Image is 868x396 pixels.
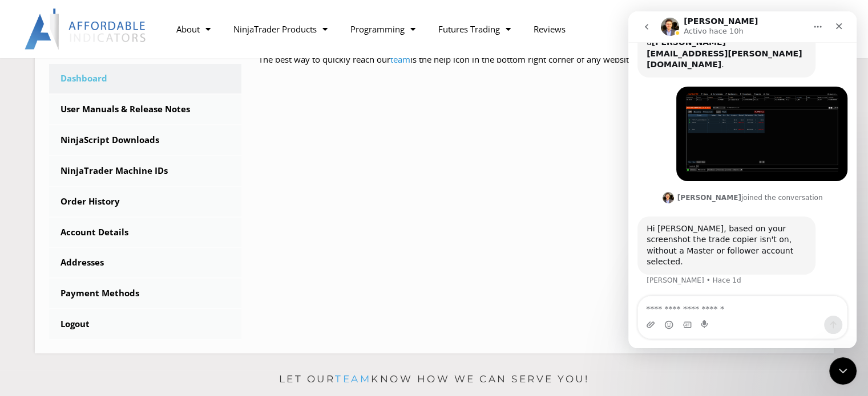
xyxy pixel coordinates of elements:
[49,156,242,186] a: NinjaTrader Machine IDs
[49,125,242,155] a: NinjaScript Downloads
[49,64,242,93] a: Dashboard
[335,373,371,385] a: team
[25,9,147,50] img: LogoAI | Affordable Indicators – NinjaTrader
[829,357,857,385] iframe: Intercom live chat
[49,309,242,339] a: Logout
[628,11,857,348] iframe: Intercom live chat
[49,279,242,308] a: Payment Methods
[165,16,677,42] nav: Menu
[35,370,834,389] p: Let our know how we can serve you!
[49,218,242,247] a: Account Details
[390,54,410,65] a: team
[49,248,242,277] a: Addresses
[49,95,242,124] a: User Manuals & Release Notes
[427,16,522,42] a: Futures Trading
[222,16,339,42] a: NinjaTrader Products
[339,16,427,42] a: Programming
[49,187,242,217] a: Order History
[49,64,242,339] nav: Account pages
[165,16,222,42] a: About
[522,16,577,42] a: Reviews
[259,52,819,84] p: The best way to quickly reach our is the help icon in the bottom right corner of any website page!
